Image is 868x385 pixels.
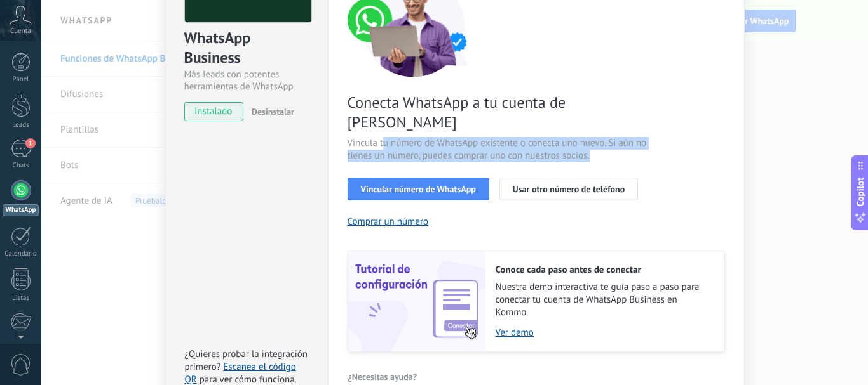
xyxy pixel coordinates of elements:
[496,264,712,276] h2: Conoce cada paso antes de conectar
[3,162,39,170] div: Chats
[496,327,712,339] a: Ver demo
[496,281,712,319] span: Nuestra demo interactiva te guía paso a paso para conectar tu cuenta de WhatsApp Business en Kommo.
[854,177,867,206] span: Copilot
[348,137,650,162] span: Vincula tu número de WhatsApp existente o conecta uno nuevo. Si aún no tienes un número, puedes c...
[361,185,476,193] span: Vincular número de WhatsApp
[252,106,294,117] span: Desinstalar
[3,204,39,216] div: WhatsApp
[185,348,308,373] span: ¿Quieres probar la integración primero?
[184,28,309,69] div: WhatsApp Business
[3,250,39,258] div: Calendario
[348,93,650,132] span: Conecta WhatsApp a tu cuenta de [PERSON_NAME]
[185,102,243,121] span: instalado
[3,121,39,129] div: Leads
[3,75,39,84] div: Panel
[348,178,489,200] button: Vincular número de WhatsApp
[247,102,294,121] button: Desinstalar
[184,69,309,93] div: Más leads con potentes herramientas de WhatsApp
[499,178,638,200] button: Usar otro número de teléfono
[3,294,39,303] div: Listas
[513,185,625,193] span: Usar otro número de teléfono
[348,372,417,381] span: ¿Necesitas ayuda?
[25,138,36,148] span: 1
[10,27,31,36] span: Cuenta
[348,216,429,228] button: Comprar un número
